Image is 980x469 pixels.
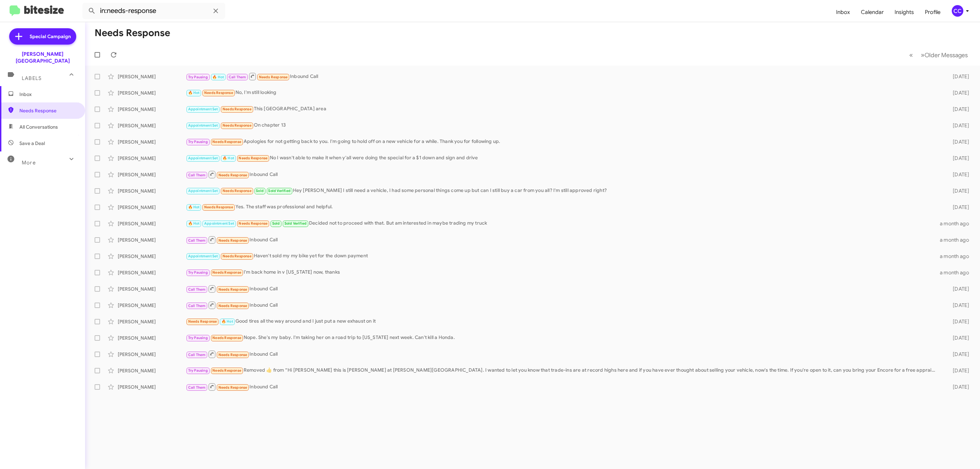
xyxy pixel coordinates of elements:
[939,367,975,374] div: [DATE]
[19,107,77,114] span: Needs Response
[939,286,975,292] div: [DATE]
[239,156,267,160] span: Needs Response
[218,287,247,292] span: Needs Response
[889,2,919,22] span: Insights
[939,318,975,325] div: [DATE]
[186,187,939,195] div: Hey [PERSON_NAME] I still need a vehicle, I had some personal things come up but can I still buy ...
[186,220,939,227] div: Decided not to proceed with that. But am interested in maybe trading my truck
[188,123,218,128] span: Appointment Set
[223,189,251,193] span: Needs Response
[188,353,206,357] span: Call Them
[939,204,975,211] div: [DATE]
[118,286,186,292] div: [PERSON_NAME]
[939,171,975,178] div: [DATE]
[259,75,288,79] span: Needs Response
[212,270,241,275] span: Needs Response
[118,139,186,145] div: [PERSON_NAME]
[186,89,939,97] div: No, I'm still looking
[218,173,247,177] span: Needs Response
[186,138,939,146] div: Apologies for not getting back to you. I'm going to hold off on a new vehicle for a while. Thank ...
[939,122,975,129] div: [DATE]
[186,170,939,179] div: Inbound Call
[268,189,291,193] span: Sold Verified
[188,238,206,243] span: Call Them
[19,140,45,147] span: Save a Deal
[188,91,200,95] span: 🔥 Hot
[188,205,200,209] span: 🔥 Hot
[204,221,234,226] span: Appointment Set
[939,90,975,96] div: [DATE]
[939,351,975,358] div: [DATE]
[218,238,247,243] span: Needs Response
[917,48,972,62] button: Next
[909,51,913,59] span: «
[118,73,186,80] div: [PERSON_NAME]
[118,155,186,162] div: [PERSON_NAME]
[188,156,218,160] span: Appointment Set
[188,254,218,258] span: Appointment Set
[118,367,186,374] div: [PERSON_NAME]
[952,5,963,17] div: CC
[118,351,186,358] div: [PERSON_NAME]
[831,2,855,22] span: Inbox
[212,140,241,144] span: Needs Response
[939,269,975,276] div: a month ago
[118,335,186,341] div: [PERSON_NAME]
[256,189,264,193] span: Sold
[188,189,218,193] span: Appointment Set
[186,269,939,276] div: I'm back home in v [US_STATE] now, thanks
[9,28,76,45] a: Special Campaign
[118,171,186,178] div: [PERSON_NAME]
[118,384,186,390] div: [PERSON_NAME]
[939,302,975,309] div: [DATE]
[22,75,42,81] span: Labels
[186,285,939,293] div: Inbound Call
[82,3,225,19] input: Search
[22,160,36,166] span: More
[272,221,280,226] span: Sold
[218,353,247,357] span: Needs Response
[188,140,208,144] span: Try Pausing
[223,123,251,128] span: Needs Response
[95,28,170,38] h1: Needs Response
[905,48,917,62] button: Previous
[118,220,186,227] div: [PERSON_NAME]
[19,91,77,98] span: Inbox
[204,205,233,209] span: Needs Response
[118,122,186,129] div: [PERSON_NAME]
[188,368,208,373] span: Try Pausing
[946,5,973,17] button: CC
[188,287,206,292] span: Call Them
[188,304,206,308] span: Call Them
[905,48,972,62] nav: Page navigation example
[939,237,975,243] div: a month ago
[186,367,939,374] div: Removed ‌👍‌ from “ Hi [PERSON_NAME] this is [PERSON_NAME] at [PERSON_NAME][GEOGRAPHIC_DATA]. I wa...
[188,270,208,275] span: Try Pausing
[118,318,186,325] div: [PERSON_NAME]
[188,319,217,324] span: Needs Response
[855,2,889,22] a: Calendar
[186,252,939,260] div: Haven't sold my my bike yet for the down payment
[118,188,186,194] div: [PERSON_NAME]
[919,2,946,22] a: Profile
[30,33,71,40] span: Special Campaign
[188,221,200,226] span: 🔥 Hot
[186,383,939,391] div: Inbound Call
[921,51,925,59] span: »
[19,124,58,130] span: All Conversations
[212,336,241,340] span: Needs Response
[239,221,267,226] span: Needs Response
[218,385,247,390] span: Needs Response
[284,221,307,226] span: Sold Verified
[186,318,939,325] div: Good tires all the way around and I just put a new exhaust on it
[186,122,939,129] div: On chapter 13
[118,302,186,309] div: [PERSON_NAME]
[212,368,241,373] span: Needs Response
[118,253,186,260] div: [PERSON_NAME]
[939,73,975,80] div: [DATE]
[186,154,939,162] div: No I wasn't able to make it when y'all were doing the special for a $1 down and sign and drive
[186,236,939,244] div: Inbound Call
[204,91,233,95] span: Needs Response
